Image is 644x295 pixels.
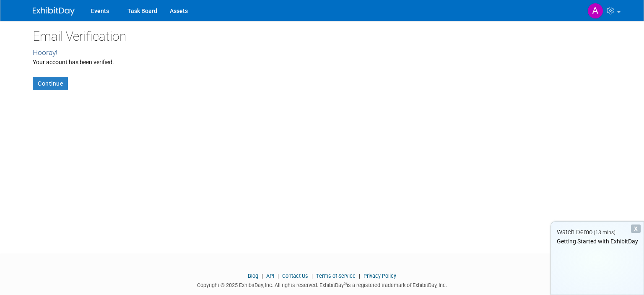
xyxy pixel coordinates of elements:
div: Watch Demo [551,228,644,237]
a: Contact Us [282,273,308,279]
span: (13 mins) [594,230,615,235]
a: API [266,273,274,279]
div: Dismiss [631,225,641,233]
div: Hooray! [33,47,611,58]
a: Blog [248,273,258,279]
span: | [260,273,265,279]
span: | [275,273,281,279]
a: Continue [33,77,68,90]
h2: Email Verification [33,29,611,43]
sup: ® [344,282,347,286]
span: | [357,273,362,279]
span: | [309,273,315,279]
a: Privacy Policy [364,273,396,279]
div: Your account has been verified. [33,58,611,66]
img: ExhibitDay [33,7,75,16]
div: Getting Started with ExhibitDay [551,237,644,245]
img: Alison Goldsberry [587,3,603,19]
a: Terms of Service [316,273,356,279]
